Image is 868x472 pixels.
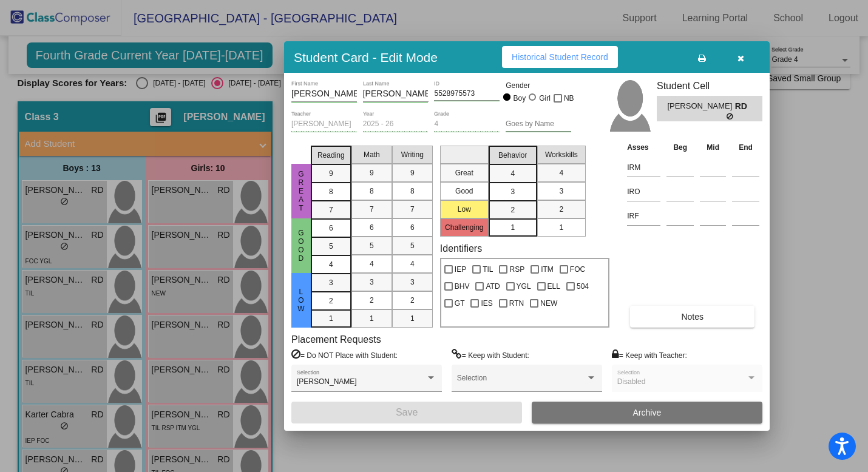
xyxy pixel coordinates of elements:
[329,241,333,252] span: 5
[532,402,762,423] button: Archive
[509,296,524,311] span: RTN
[559,204,563,215] span: 2
[513,93,526,104] div: Boy
[291,334,381,345] label: Placement Requests
[545,149,578,160] span: Workskills
[630,306,754,328] button: Notes
[370,222,374,233] span: 6
[663,141,697,154] th: Beg
[370,167,374,178] span: 9
[434,90,500,98] input: Enter ID
[510,168,515,179] span: 4
[370,258,374,269] span: 4
[506,80,571,91] mat-label: Gender
[506,120,571,129] input: goes by name
[363,120,429,129] input: year
[657,80,762,92] h3: Student Cell
[291,402,522,423] button: Save
[296,170,307,212] span: Great
[538,93,551,104] div: Girl
[291,349,398,361] label: = Do NOT Place with Student:
[410,258,415,269] span: 4
[396,407,418,417] span: Save
[564,91,574,106] span: NB
[559,222,563,233] span: 1
[291,120,357,129] input: teacher
[498,150,527,161] span: Behavior
[502,46,618,68] button: Historical Student Record
[681,312,704,322] span: Notes
[540,296,557,311] span: NEW
[667,100,734,113] span: [PERSON_NAME]
[483,262,493,277] span: TIL
[370,204,374,215] span: 7
[517,279,531,294] span: YGL
[329,168,333,179] span: 9
[410,167,415,178] span: 9
[294,50,438,65] h3: Student Card - Edit Mode
[559,167,563,178] span: 4
[329,223,333,234] span: 6
[370,295,374,306] span: 2
[410,313,415,324] span: 1
[627,207,660,225] input: assessment
[410,295,415,306] span: 2
[452,349,529,361] label: = Keep with Student:
[410,240,415,251] span: 5
[624,141,663,154] th: Asses
[370,277,374,288] span: 3
[486,279,500,294] span: ATD
[370,240,374,251] span: 5
[481,296,492,311] span: IES
[296,288,307,313] span: Low
[512,52,608,62] span: Historical Student Record
[570,262,585,277] span: FOC
[370,313,374,324] span: 1
[455,279,470,294] span: BHV
[410,186,415,197] span: 8
[541,262,554,277] span: ITM
[627,183,660,201] input: assessment
[434,120,500,129] input: grade
[329,259,333,270] span: 4
[559,186,563,197] span: 3
[729,141,762,154] th: End
[577,279,589,294] span: 504
[455,296,465,311] span: GT
[510,204,515,215] span: 2
[329,277,333,288] span: 3
[364,149,380,160] span: Math
[735,100,752,113] span: RD
[455,262,466,277] span: IEP
[633,408,662,417] span: Archive
[401,149,424,160] span: Writing
[410,277,415,288] span: 3
[510,222,515,233] span: 1
[329,204,333,215] span: 7
[510,186,515,197] span: 3
[509,262,524,277] span: RSP
[329,186,333,197] span: 8
[370,186,374,197] span: 8
[329,295,333,306] span: 2
[627,158,660,177] input: assessment
[617,377,646,386] span: Disabled
[329,313,333,324] span: 1
[440,243,482,254] label: Identifiers
[612,349,687,361] label: = Keep with Teacher:
[410,222,415,233] span: 6
[296,229,307,263] span: Good
[317,150,345,161] span: Reading
[297,377,357,386] span: [PERSON_NAME]
[410,204,415,215] span: 7
[697,141,729,154] th: Mid
[548,279,560,294] span: ELL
